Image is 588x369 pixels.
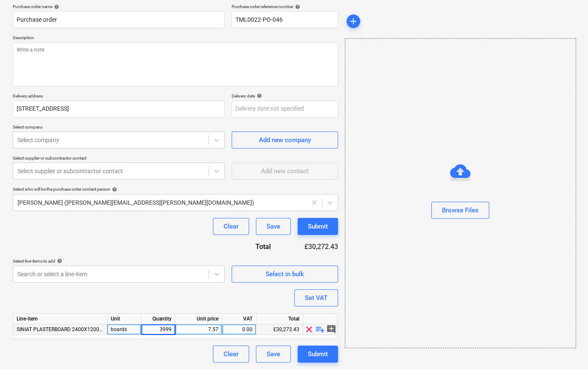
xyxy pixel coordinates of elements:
[304,324,314,335] span: clear
[232,100,338,117] input: Delivery date not specified
[232,132,338,149] button: Add new company
[17,326,129,332] span: SINIAT PLASTERBOARD 2400X1200X12.5MM TE
[256,314,303,324] div: Total
[13,93,225,100] p: Delivery address
[13,155,225,163] p: Select supplier or subcontractor contact
[256,346,291,363] button: Save
[222,314,256,324] div: VAT
[326,324,336,335] span: add_comment
[232,4,338,9] div: Purchase order reference number
[141,314,175,324] div: Quantity
[267,349,280,360] div: Save
[315,324,325,335] span: playlist_add
[308,349,328,360] div: Submit
[284,242,338,252] div: £30,272.43
[255,93,262,98] span: help
[442,205,479,216] div: Browse Files
[256,324,303,335] div: £30,272.43
[224,349,238,360] div: Clear
[298,346,338,363] button: Submit
[305,292,327,303] div: Set VAT
[227,242,284,252] div: Total
[308,221,328,232] div: Submit
[232,11,338,28] input: Reference number
[213,346,249,363] button: Clear
[175,314,222,324] div: Unit price
[294,289,338,306] button: Set VAT
[266,269,304,280] div: Select in bulk
[179,324,218,335] div: 7.57
[13,186,338,192] div: Select who will be the purchase order contact person
[298,218,338,235] button: Submit
[224,221,238,232] div: Clear
[348,16,359,26] span: add
[13,314,107,324] div: Line-item
[345,38,576,348] div: Browse Files
[213,218,249,235] button: Clear
[13,100,225,117] input: Delivery address
[13,124,225,132] p: Select company
[431,202,489,219] button: Browse Files
[293,4,300,9] span: help
[107,314,141,324] div: Unit
[13,11,225,28] input: Document name
[13,4,225,9] div: Purchase order name
[267,221,280,232] div: Save
[232,266,338,283] button: Select in bulk
[545,328,588,369] iframe: Chat Widget
[55,258,62,263] span: help
[259,134,311,146] div: Add new company
[13,258,225,264] div: Select line-items to add
[107,324,141,335] div: boards
[13,35,338,42] p: Description
[52,4,59,9] span: help
[110,187,117,192] span: help
[256,218,291,235] button: Save
[232,93,338,99] div: Delivery date
[226,324,252,335] div: 0.00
